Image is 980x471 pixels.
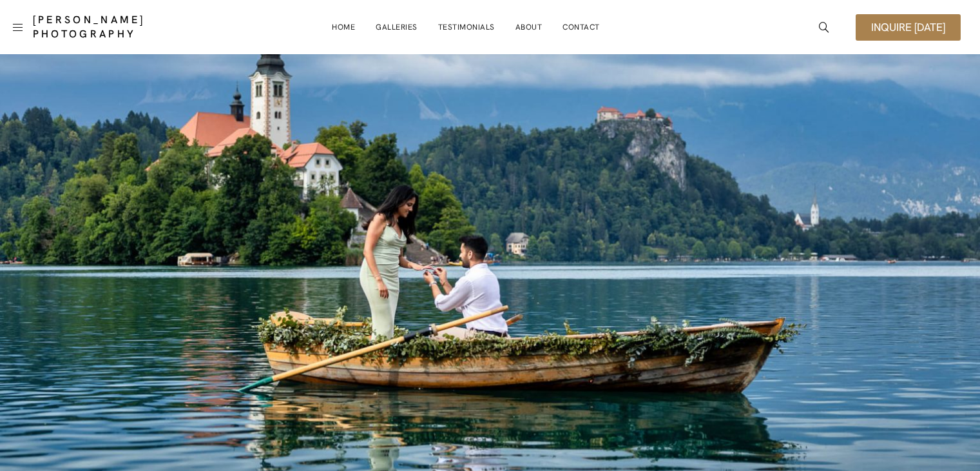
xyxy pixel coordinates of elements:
a: About [515,14,543,40]
span: Inquire [DATE] [871,22,945,33]
a: Inquire [DATE] [856,14,961,41]
a: Home [332,14,355,40]
a: icon-magnifying-glass34 [812,15,836,39]
a: [PERSON_NAME] Photography [33,13,193,41]
a: Testimonials [438,14,495,40]
a: Galleries [376,14,418,40]
a: Contact [562,14,600,40]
